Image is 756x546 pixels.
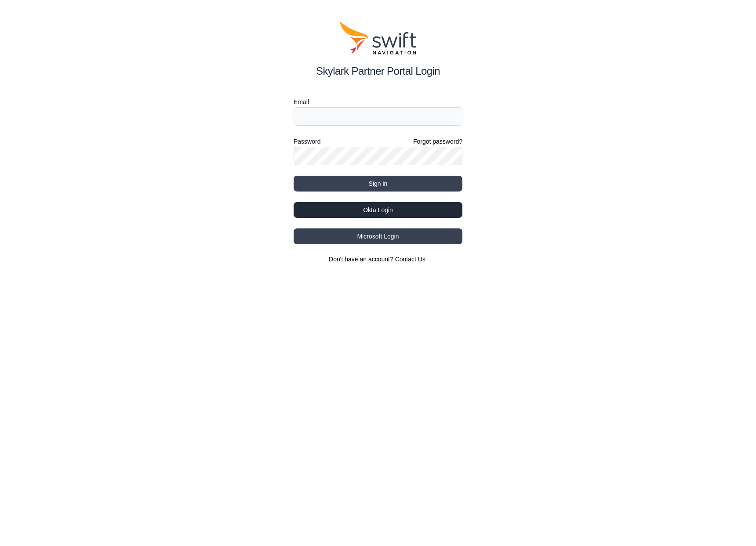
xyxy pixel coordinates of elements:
[294,136,320,147] label: Password
[413,137,462,146] a: Forgot password?
[294,63,462,79] h2: Skylark Partner Portal Login
[294,228,462,244] button: Microsoft Login
[294,202,462,218] button: Okta Login
[294,255,462,264] section: Don't have an account?
[395,256,425,263] a: Contact Us
[294,176,462,192] button: Sign in
[294,97,462,107] label: Email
